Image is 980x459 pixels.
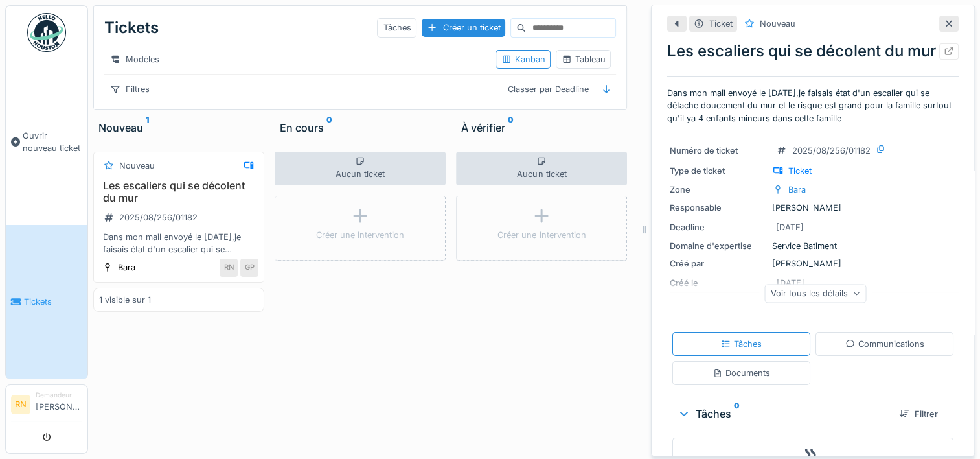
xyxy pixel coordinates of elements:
[765,284,867,303] div: Voir tous les détails
[709,18,733,30] div: Ticket
[316,229,404,241] div: Créer une intervention
[36,390,82,418] li: [PERSON_NAME]
[377,18,416,37] div: Tâches
[119,159,155,172] div: Nouveau
[104,50,165,69] div: Modèles
[678,406,889,421] div: Tâches
[240,259,258,277] div: GP
[670,240,767,252] div: Domaine d'expertise
[670,202,956,214] div: [PERSON_NAME]
[670,221,767,233] div: Deadline
[497,229,586,241] div: Créer une intervention
[104,80,155,99] div: Filtres
[670,202,767,214] div: Responsable
[788,183,806,196] div: Bara
[508,120,514,135] sup: 0
[562,53,605,65] div: Tableau
[456,152,627,185] div: Aucun ticket
[326,120,332,135] sup: 0
[6,225,87,379] a: Tickets
[670,240,956,252] div: Service Batiment
[776,221,804,233] div: [DATE]
[670,165,767,177] div: Type de ticket
[422,19,505,36] div: Créer un ticket
[275,152,446,185] div: Aucun ticket
[99,231,258,255] div: Dans mon mail envoyé le [DATE],je faisais état d'un escalier qui se détache doucement du mur et l...
[667,40,959,63] div: Les escaliers qui se décolent du mur
[118,261,135,274] div: Bara
[670,145,767,157] div: Numéro de ticket
[36,390,82,400] div: Demandeur
[667,87,959,124] p: Dans mon mail envoyé le [DATE],je faisais état d'un escalier qui se détache doucement du mur et l...
[280,120,440,135] div: En cours
[670,257,956,270] div: [PERSON_NAME]
[760,18,795,30] div: Nouveau
[670,257,767,270] div: Créé par
[6,59,87,225] a: Ouvrir nouveau ticket
[461,120,622,135] div: À vérifier
[23,130,82,154] span: Ouvrir nouveau ticket
[734,406,740,421] sup: 0
[99,294,151,306] div: 1 visible sur 1
[501,80,594,99] div: Classer par Deadline
[99,180,258,204] h3: Les escaliers qui se décolent du mur
[98,120,259,135] div: Nouveau
[11,390,82,421] a: RN Demandeur[PERSON_NAME]
[792,145,871,157] div: 2025/08/256/01182
[27,13,66,52] img: Badge_color-CXgf-gQk.svg
[104,11,159,45] div: Tickets
[670,183,767,196] div: Zone
[24,296,82,308] span: Tickets
[501,53,545,65] div: Kanban
[845,338,924,350] div: Communications
[712,367,770,379] div: Documents
[119,211,198,224] div: 2025/08/256/01182
[11,395,30,414] li: RN
[721,338,762,350] div: Tâches
[788,165,812,177] div: Ticket
[220,259,238,277] div: RN
[146,120,149,135] sup: 1
[894,405,943,423] div: Filtrer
